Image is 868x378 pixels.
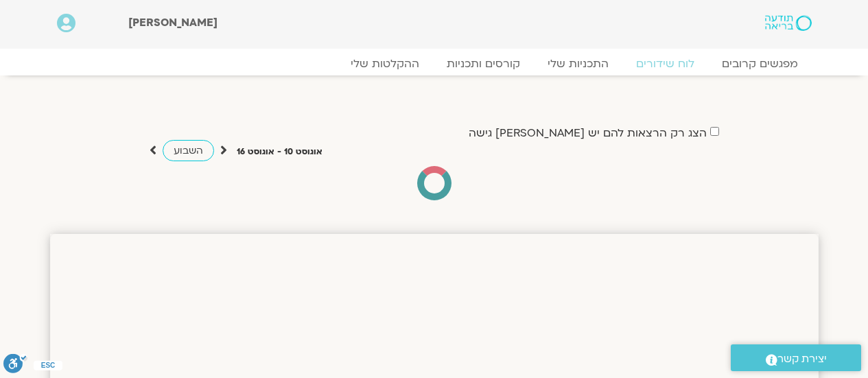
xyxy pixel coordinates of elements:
a: מפגשים קרובים [708,57,812,71]
a: קורסים ותכניות [433,57,534,71]
a: ההקלטות שלי [337,57,433,71]
a: לוח שידורים [622,57,708,71]
span: השבוע [174,144,203,157]
p: אוגוסט 10 - אוגוסט 16 [237,145,322,159]
label: הצג רק הרצאות להם יש [PERSON_NAME] גישה [469,127,707,139]
a: יצירת קשר [731,344,861,371]
span: [PERSON_NAME] [128,15,218,30]
span: יצירת קשר [777,350,827,368]
nav: Menu [57,57,812,71]
a: התכניות שלי [534,57,622,71]
a: השבוע [163,140,214,161]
